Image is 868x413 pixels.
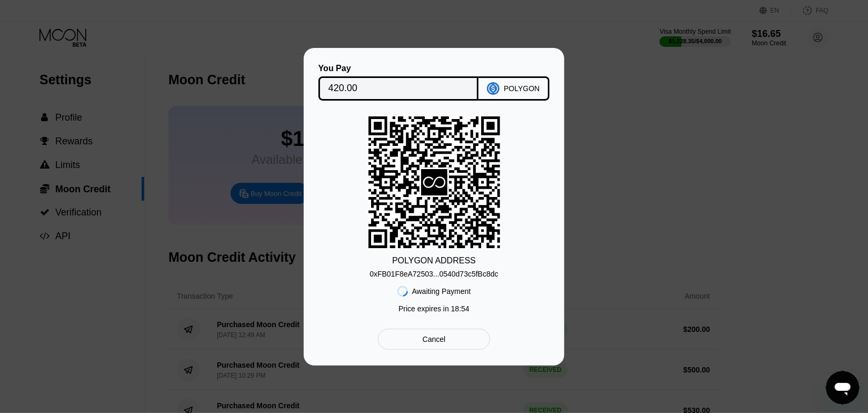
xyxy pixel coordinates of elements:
iframe: Button to launch messaging window [826,371,860,405]
div: Awaiting Payment [412,287,471,296]
div: 0xFB01F8eA72503...0540d73c5fBc8dc [370,265,498,278]
div: POLYGON [504,84,540,93]
div: Cancel [423,335,446,344]
div: POLYGON ADDRESS [392,256,476,265]
div: You PayPOLYGON [320,64,548,101]
div: Cancel [378,329,490,350]
span: 18 : 54 [451,304,470,313]
div: Price expires in [398,304,470,313]
div: 0xFB01F8eA72503...0540d73c5fBc8dc [370,270,498,278]
div: You Pay [318,64,479,73]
